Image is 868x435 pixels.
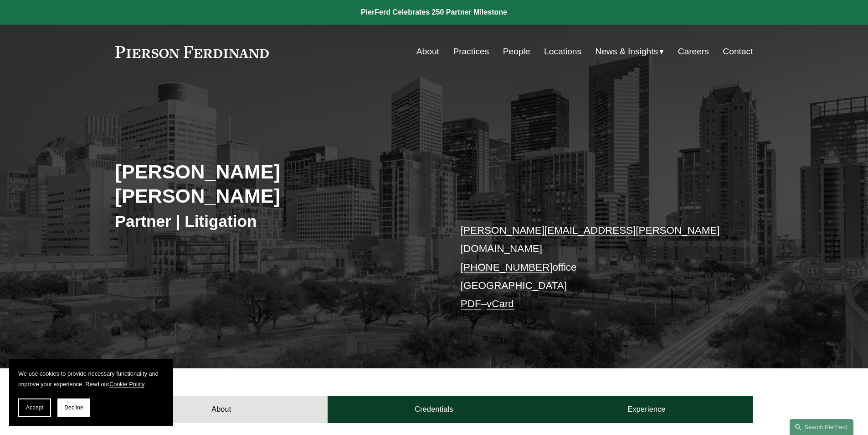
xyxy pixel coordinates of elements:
a: folder dropdown [596,43,664,60]
a: Locations [544,43,581,60]
a: Search this site [790,419,853,435]
button: Accept [18,398,51,417]
a: Experience [540,396,753,423]
a: Careers [678,43,709,60]
section: Cookie banner [9,359,173,426]
a: vCard [487,298,514,309]
a: PDF [461,298,481,309]
a: Cookie Policy [109,381,144,388]
span: News & Insights [596,44,658,60]
a: Contact [723,43,753,60]
span: Accept [26,404,43,411]
a: About [416,43,439,60]
a: People [503,43,530,60]
button: Decline [57,398,90,417]
a: About [115,396,328,423]
a: Credentials [328,396,540,423]
p: We use cookies to provide necessary functionality and improve your experience. Read our . [18,368,164,389]
h2: [PERSON_NAME] [PERSON_NAME] [115,160,434,208]
p: office [GEOGRAPHIC_DATA] – [461,221,726,314]
h3: Partner | Litigation [115,211,434,231]
a: [PERSON_NAME][EMAIL_ADDRESS][PERSON_NAME][DOMAIN_NAME] [461,225,720,254]
a: [PHONE_NUMBER] [461,262,553,273]
span: Decline [64,404,83,411]
a: Practices [453,43,489,60]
